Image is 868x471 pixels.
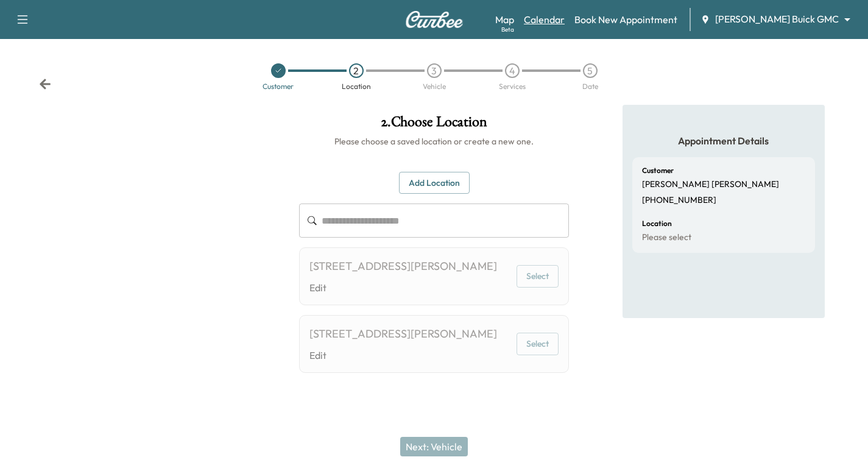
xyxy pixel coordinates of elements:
[583,63,598,78] div: 5
[582,83,598,90] div: Date
[499,83,526,90] div: Services
[715,12,839,26] span: [PERSON_NAME] Buick GMC
[517,333,559,355] button: Select
[309,258,497,275] div: [STREET_ADDRESS][PERSON_NAME]
[39,78,51,90] div: Back
[349,63,364,78] div: 2
[642,167,674,174] h6: Customer
[642,232,691,243] p: Please select
[505,63,520,78] div: 4
[299,135,569,147] h6: Please choose a saved location or create a new one.
[574,12,677,27] a: Book New Appointment
[501,25,514,34] div: Beta
[642,179,779,190] p: [PERSON_NAME] [PERSON_NAME]
[263,83,294,90] div: Customer
[309,325,497,342] div: [STREET_ADDRESS][PERSON_NAME]
[423,83,446,90] div: Vehicle
[642,195,716,206] p: [PHONE_NUMBER]
[405,11,464,28] img: Curbee Logo
[427,63,442,78] div: 3
[399,172,470,194] button: Add Location
[517,265,559,288] button: Select
[299,115,569,135] h1: 2 . Choose Location
[524,12,565,27] a: Calendar
[642,220,672,227] h6: Location
[495,12,514,27] a: MapBeta
[632,134,815,147] h5: Appointment Details
[342,83,371,90] div: Location
[309,348,497,363] a: Edit
[309,280,497,295] a: Edit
